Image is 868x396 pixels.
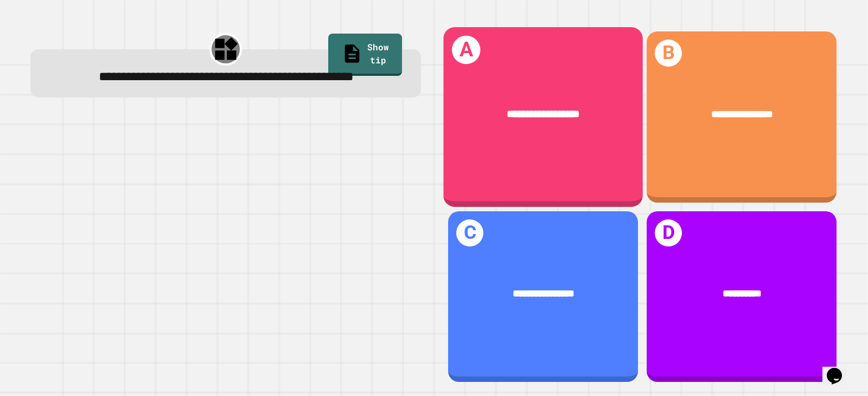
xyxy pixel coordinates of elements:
h1: D [655,219,682,246]
h1: C [456,219,483,246]
iframe: chat widget [822,353,857,385]
h1: B [655,40,682,67]
a: Show tip [328,34,402,76]
h1: A [452,36,481,64]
